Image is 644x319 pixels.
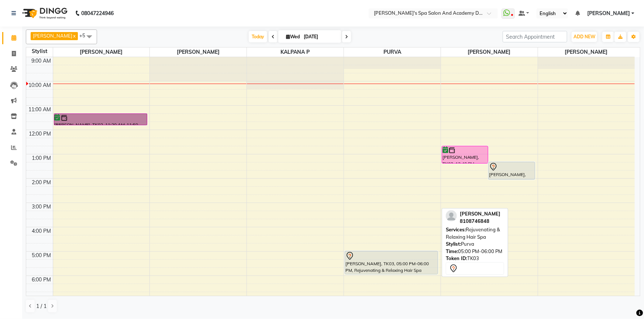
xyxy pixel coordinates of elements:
img: logo [19,3,69,24]
span: Today [249,31,267,42]
span: Token ID: [446,255,467,261]
div: 4:00 PM [31,227,53,235]
span: [PERSON_NAME] [587,10,630,17]
div: [PERSON_NAME], TK03, 05:00 PM-06:00 PM, Rejuvenating & Relaxing Hair Spa [345,251,438,274]
div: Purva [446,241,504,248]
span: +5 [79,32,91,38]
div: 1:00 PM [31,154,53,162]
span: [PERSON_NAME] [33,33,72,39]
input: Search Appointment [503,31,567,42]
span: Wed [284,34,302,39]
span: [PERSON_NAME] [538,48,635,57]
b: 08047224946 [81,3,114,24]
div: 3:00 PM [31,203,53,211]
div: Stylist [26,48,53,55]
span: 1 / 1 [36,302,47,310]
div: 5:00 PM [31,252,53,259]
span: [PERSON_NAME] [441,48,538,57]
div: 2:00 PM [31,179,53,186]
span: [PERSON_NAME] [150,48,247,57]
div: 05:00 PM-06:00 PM [446,248,504,255]
div: [PERSON_NAME], TK02, 12:40 PM-01:25 PM, Root Touch-Up [442,146,488,163]
span: PURVA [344,48,441,57]
span: Services: [446,227,466,232]
span: [PERSON_NAME] [53,48,150,57]
span: [PERSON_NAME] [460,211,500,217]
a: x [72,33,76,39]
div: TK03 [446,255,504,262]
button: ADD NEW [572,32,597,42]
span: Stylist: [446,241,461,247]
div: 9:00 AM [30,57,53,65]
span: ADD NEW [574,34,595,39]
div: [PERSON_NAME], TK01, 01:20 PM-02:05 PM, Root Touch-Up [489,162,535,179]
span: Rejuvenating & Relaxing Hair Spa [446,227,500,240]
span: Time: [446,248,458,254]
div: 11:00 AM [27,106,53,113]
img: profile [446,210,457,221]
div: 12:00 PM [28,130,53,138]
div: 6:00 PM [31,276,53,284]
input: 2025-09-03 [302,31,338,42]
div: 10:00 AM [27,81,53,89]
span: KALPANA P [247,48,344,57]
div: 8108746848 [460,218,500,225]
